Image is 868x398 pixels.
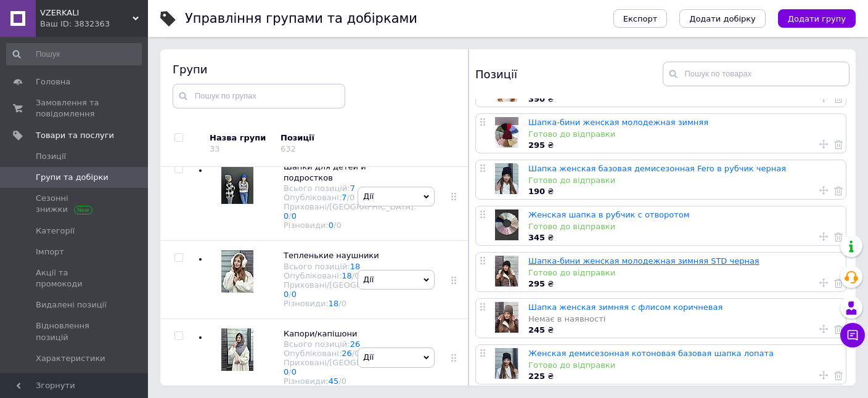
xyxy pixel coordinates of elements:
div: ₴ [528,278,840,290]
span: Експорт [623,14,658,23]
div: Опубліковані: [284,193,416,202]
div: Позиції [475,62,663,86]
span: / [352,271,360,280]
div: Приховані/[GEOGRAPHIC_DATA]: [284,280,416,299]
span: Тепленькие наушники [284,251,379,260]
div: ₴ [528,325,840,336]
span: Групи та добірки [36,172,108,183]
a: 7 [350,184,355,193]
b: 295 [528,140,545,150]
div: Всього позицій: [284,339,416,349]
a: 26 [350,339,361,349]
a: Видалити товар [834,231,843,242]
a: Видалити товар [834,185,843,196]
div: Готово до відправки [528,221,840,232]
a: 7 [342,193,346,202]
span: / [352,349,360,358]
div: 0 [342,299,346,308]
span: / [338,376,346,386]
span: Головна [36,76,70,87]
a: 18 [350,262,361,271]
input: Пошук [6,43,142,65]
div: ₴ [528,94,840,105]
span: Товари та послуги [36,130,114,141]
input: Пошук по групах [173,84,345,108]
a: 0 [284,211,289,221]
div: Приховані/[GEOGRAPHIC_DATA]: [284,202,416,221]
button: Чат з покупцем [840,323,865,347]
div: ₴ [528,232,840,243]
h1: Управління групами та добірками [185,11,417,26]
a: Шапка женская базовая демисезонная Fero в рубчик черная [528,164,786,173]
a: Женская шапка в рубчик с отворотом [528,210,690,219]
a: 0 [284,290,289,299]
a: Видалити товар [834,139,843,150]
button: Експорт [613,9,668,28]
span: Видалені позиції [36,299,107,311]
a: Видалити товар [834,370,843,381]
span: / [347,193,355,202]
button: Додати добірку [679,9,766,28]
a: 0 [284,367,289,376]
div: Готово до відправки [528,360,840,371]
div: Немає в наявності [528,314,840,325]
a: 0 [292,211,297,221]
span: / [334,221,342,230]
div: 0 [336,221,341,230]
b: 390 [528,94,545,104]
div: Опубліковані: [284,349,416,358]
div: 0 [350,193,354,202]
span: Категорії [36,225,75,237]
span: Замовлення та повідомлення [36,97,114,120]
img: Капори/капішони [221,328,253,371]
div: Ваш ID: 3832363 [40,18,148,30]
div: Позиції [280,132,385,144]
div: 0 [354,349,359,358]
span: Дії [363,275,374,284]
a: Видалити товар [834,277,843,288]
div: 0 [354,271,359,280]
div: 33 [210,144,220,153]
span: Дії [363,352,374,362]
span: Додати групу [788,14,846,23]
span: Додати добірку [689,14,756,23]
div: Всього позицій: [284,262,416,271]
div: ₴ [528,186,840,197]
span: Капори/капішони [284,329,357,338]
div: Різновиди: [284,376,416,386]
span: / [289,211,297,221]
a: 18 [329,299,339,308]
span: Імпорт [36,246,64,258]
div: ₴ [528,371,840,382]
b: 245 [528,325,545,335]
b: 225 [528,372,545,381]
span: / [338,299,346,308]
a: 18 [342,271,352,280]
b: 190 [528,187,545,196]
div: Опубліковані: [284,271,416,280]
div: Всього позицій: [284,184,416,193]
a: 0 [292,290,297,299]
span: Дії [363,192,374,201]
a: 0 [329,221,334,230]
input: Пошук по товарах [663,62,850,86]
span: / [289,290,297,299]
div: ₴ [528,140,840,151]
img: Шапки для детей и подростков [221,161,253,204]
a: Шапка-бини женская молодежная зимняя STD черная [528,256,759,266]
span: Відновлення позицій [36,320,114,343]
a: 0 [292,367,297,376]
b: 345 [528,233,545,242]
div: Різновиди: [284,221,416,230]
div: Готово до відправки [528,175,840,186]
b: 295 [528,279,545,288]
span: Позиції [36,151,66,162]
a: Шапка женская зимняя с флисом коричневая [528,303,723,312]
div: Готово до відправки [528,129,840,140]
div: 632 [280,144,296,153]
img: Тепленькие наушники [221,250,253,293]
button: Додати групу [778,9,856,28]
div: Групи [173,62,456,77]
div: Готово до відправки [528,267,840,278]
a: Женская демисезонная котоновая базовая шапка лопата [528,349,774,358]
